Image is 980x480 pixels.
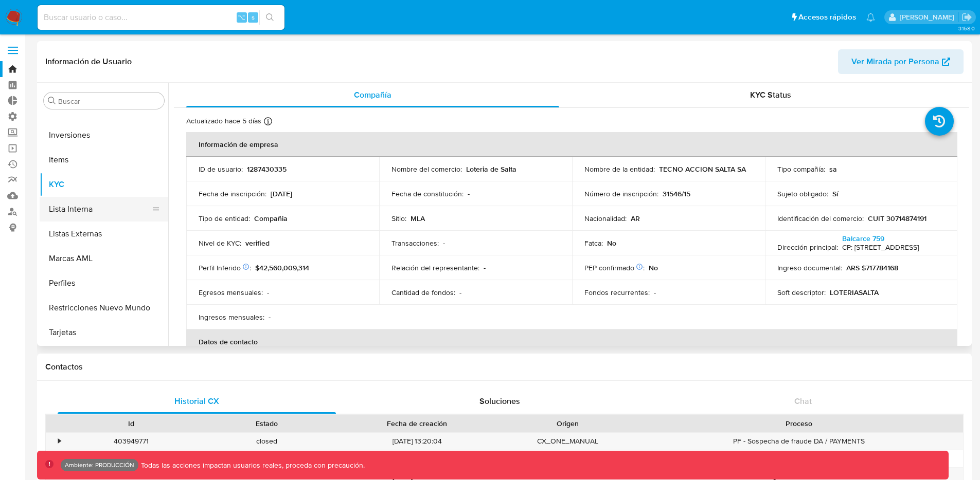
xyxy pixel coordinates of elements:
[391,189,464,198] p: Fecha de constitución :
[391,164,462,174] p: Nombre del comercio :
[238,12,245,22] span: ⌥
[654,288,656,297] p: -
[391,214,406,223] p: Sitio :
[846,263,898,272] p: ARS $717784168
[584,164,655,174] p: Nombre de la entidad :
[750,89,791,101] span: KYC Status
[40,221,168,246] button: Listas Externas
[199,312,264,322] p: Ingresos mensuales :
[64,433,199,450] div: 403949771
[38,11,284,24] input: Buscar usuario o caso...
[663,189,690,198] p: 31546/15
[584,263,645,272] p: PEP confirmado :
[479,395,520,407] span: Soluciones
[138,460,365,470] p: Todas las acciones impactan usuarios reales, proceda con precaución.
[271,189,292,198] p: [DATE]
[635,450,963,467] div: Extractos y Reportes
[259,10,280,25] button: search-icon
[649,263,658,272] p: No
[500,433,635,450] div: CX_ONE_MANUAL
[186,132,957,157] th: Información de empresa
[45,362,964,372] h1: Contactos
[798,12,856,23] span: Accesos rápidos
[342,418,493,429] div: Fecha de creación
[838,49,964,74] button: Ver Mirada por Persona
[247,164,287,174] p: 1287430335
[832,189,838,198] p: Sí
[40,123,168,147] button: Inversiones
[58,436,61,446] div: •
[334,433,500,450] div: [DATE] 13:20:04
[631,214,640,223] p: AR
[65,463,134,467] p: Ambiente: PRODUCCIÓN
[40,172,168,197] button: KYC
[868,214,926,223] p: CUIT 30714874191
[777,214,864,223] p: Identificación del comercio :
[842,243,919,252] h4: CP: [STREET_ADDRESS]
[267,288,269,297] p: -
[411,214,425,223] p: MLA
[777,263,842,272] p: Ingreso documental :
[186,329,957,354] th: Datos de contacto
[484,263,486,272] p: -
[199,238,241,248] p: Nivel de KYC :
[40,246,168,271] button: Marcas AML
[777,243,838,252] p: Dirección principal :
[45,57,132,67] h1: Información de Usuario
[777,288,826,297] p: Soft descriptor :
[466,164,516,174] p: Loteria de Salta
[199,164,243,174] p: ID de usuario :
[40,271,168,296] button: Perfiles
[255,263,309,273] span: $42,560,009,314
[830,288,879,297] p: LOTERIASALTA
[174,395,219,407] span: Historial CX
[459,288,461,297] p: -
[354,89,391,101] span: Compañía
[507,418,628,429] div: Origen
[199,450,334,467] div: finished
[777,189,828,198] p: Sujeto obligado :
[199,189,266,198] p: Fecha de inscripción :
[443,238,445,248] p: -
[199,263,251,272] p: Perfil Inferido :
[40,147,168,172] button: Items
[269,312,271,322] p: -
[334,450,500,467] div: [DATE] 14:24:22
[252,12,255,22] span: s
[254,214,288,223] p: Compañia
[71,418,192,429] div: Id
[468,189,470,198] p: -
[584,288,650,297] p: Fondos recurrentes :
[206,418,327,429] div: Estado
[40,320,168,345] button: Tarjetas
[607,238,616,248] p: No
[48,97,56,105] button: Buscar
[659,164,746,174] p: TECNO ACCION SALTA SA
[829,164,837,174] p: sa
[199,214,250,223] p: Tipo de entidad :
[199,288,263,297] p: Egresos mensuales :
[584,189,658,198] p: Número de inscripción :
[245,238,270,248] p: verified
[794,395,812,407] span: Chat
[842,233,884,244] a: Balcarce 759
[851,49,939,74] span: Ver Mirada por Persona
[391,288,455,297] p: Cantidad de fondos :
[961,12,972,23] a: Salir
[40,197,160,221] button: Lista Interna
[866,13,875,22] a: Notificaciones
[900,12,958,22] p: joaquin.galliano@mercadolibre.com
[186,116,261,126] p: Actualizado hace 5 días
[584,214,627,223] p: Nacionalidad :
[64,450,199,467] div: 395371761
[643,418,956,429] div: Proceso
[777,164,825,174] p: Tipo compañía :
[40,296,168,320] button: Restricciones Nuevo Mundo
[635,433,963,450] div: PF - Sospecha de fraude DA / PAYMENTS
[391,263,479,272] p: Relación del representante :
[58,97,160,106] input: Buscar
[199,433,334,450] div: closed
[500,450,635,467] div: SUPPORT_WIDGET_MP
[391,238,439,248] p: Transacciones :
[584,238,603,248] p: Fatca :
